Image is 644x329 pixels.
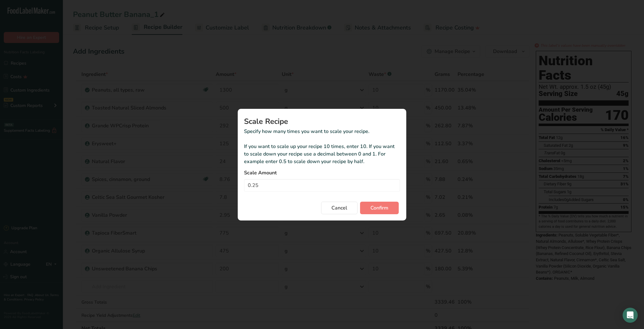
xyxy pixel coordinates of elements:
span: Confirm [370,204,388,212]
p: Specify how many times you want to scale your recipe. If you want to scale up your recipe 10 time... [244,128,400,165]
div: Open Intercom Messenger [623,308,638,323]
h1: Scale Recipe [244,118,400,125]
button: Confirm [360,202,399,214]
button: Cancel [321,202,358,214]
span: Scale Amount [244,169,277,177]
span: Cancel [331,204,347,212]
